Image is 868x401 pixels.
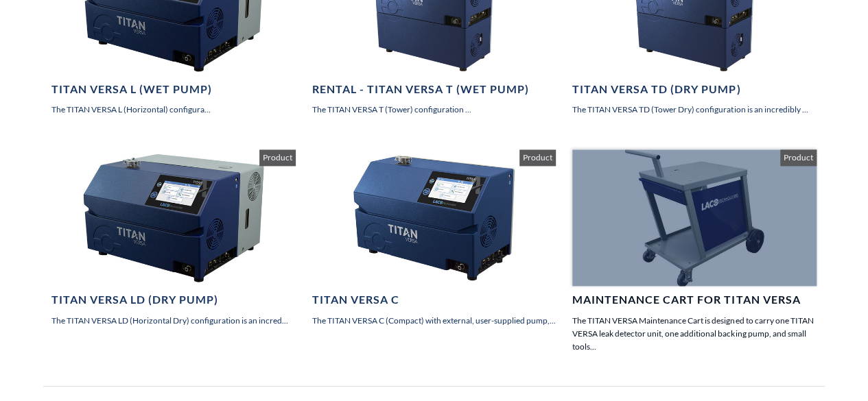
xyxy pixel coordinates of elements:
[312,103,556,116] p: The TITAN VERSA T (Tower) configuration ...
[51,314,295,327] p: The TITAN VERSA LD (Horizontal Dry) configuration is an incred...
[312,149,556,327] a: TITAN VERSA C The TITAN VERSA C (Compact) with external, user-supplied pump,... Product
[51,149,295,327] a: TITAN VERSA LD (Dry Pump) The TITAN VERSA LD (Horizontal Dry) configuration is an incred... Product
[51,293,295,307] h4: TITAN VERSA LD (Dry Pump)
[572,82,816,97] h4: TITAN VERSA TD (Dry Pump)
[312,293,556,307] h4: TITAN VERSA C
[572,293,816,307] h4: Maintenance Cart for TITAN VERSA
[51,82,295,97] h4: TITAN VERSA L (Wet Pump)
[519,149,556,166] span: Product
[259,149,296,166] span: Product
[312,82,556,97] h4: Rental - TITAN VERSA T (Wet Pump)
[312,314,556,327] p: The TITAN VERSA C (Compact) with external, user-supplied pump,...
[51,103,295,116] p: The TITAN VERSA L (Horizontal) configura...
[572,103,816,116] p: The TITAN VERSA TD (Tower Dry) configuration is an incredibly ...
[780,149,817,166] span: Product
[572,314,816,354] p: The TITAN VERSA Maintenance Cart is designed to carry one TITAN VERSA leak detector unit, one add...
[572,149,816,354] a: Maintenance Cart for TITAN VERSA The TITAN VERSA Maintenance Cart is designed to carry one TITAN ...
